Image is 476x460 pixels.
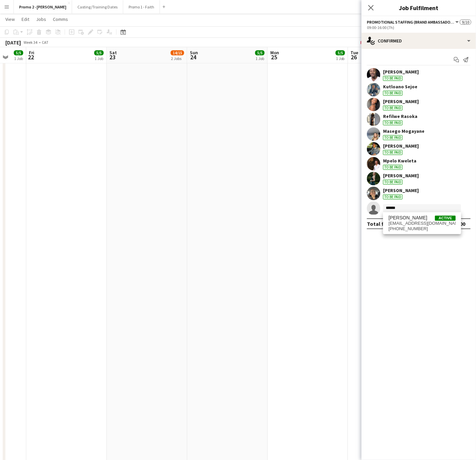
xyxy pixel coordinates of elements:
div: To be paid [383,91,403,96]
div: To be paid [383,194,403,200]
span: Sun [190,50,198,56]
h3: Job Fulfilment [362,3,476,12]
div: To be paid [383,135,403,140]
span: julianluyandangwenya06@gmail.com [388,221,456,226]
div: 1 Job [256,56,264,61]
span: View [5,16,15,22]
button: Casting/Training Dates [72,0,123,13]
span: 5/5 [14,50,23,55]
span: Sat [109,50,117,56]
a: Jobs [33,15,49,24]
span: Julian Ngwenya [388,215,427,221]
button: Promo 1 - Faith [123,0,160,13]
span: Active [435,216,456,221]
span: Tue [351,50,359,56]
div: 1 Job [95,56,103,61]
span: 9/10 [460,20,471,25]
button: Promotional Staffing (Brand Ambassadors) [367,20,460,25]
div: [PERSON_NAME] [383,187,419,193]
div: CAT [42,40,48,45]
span: Fri [29,50,34,56]
div: 09:00-16:00 (7h) [367,25,471,30]
div: 1 Job [14,56,23,61]
div: Kutloano Sejoe [383,84,417,90]
div: 1 Job [336,56,345,61]
div: [PERSON_NAME] [383,143,419,149]
span: +27724054226 [388,226,456,232]
span: Mon [270,50,279,56]
span: Week 34 [22,40,39,45]
span: 5/5 [94,50,104,55]
div: To be paid [383,120,403,125]
span: 23 [108,53,117,61]
div: To be paid [383,150,403,155]
div: To be paid [383,76,403,81]
div: 2 Jobs [171,56,184,61]
div: To be paid [383,165,403,170]
div: [DATE] [5,39,21,46]
div: To be paid [383,105,403,111]
span: 22 [28,53,34,61]
a: Comms [50,15,71,24]
div: Confirmed [362,33,476,49]
span: 25 [269,53,279,61]
span: Promotional Staffing (Brand Ambassadors) [367,20,454,25]
div: Mpelo Kweleta [383,158,416,164]
a: View [3,15,18,24]
div: Masego Mogayane [383,128,424,134]
span: 5/5 [336,50,345,55]
span: Edit [22,16,29,22]
button: Fix 19 errors [358,38,393,47]
div: [PERSON_NAME] [383,173,419,179]
div: Total fee [367,220,390,227]
span: Comms [53,16,68,22]
a: Edit [19,15,32,24]
span: 14/15 [171,50,184,55]
div: To be paid [383,180,403,185]
span: 5/5 [255,50,265,55]
span: 26 [350,53,359,61]
span: Jobs [36,16,46,22]
div: [PERSON_NAME] [383,69,419,75]
button: Promo 2 - [PERSON_NAME] [14,0,72,13]
div: Refilwe Rasoka [383,113,417,119]
span: 24 [189,53,198,61]
div: [PERSON_NAME] [383,98,419,104]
